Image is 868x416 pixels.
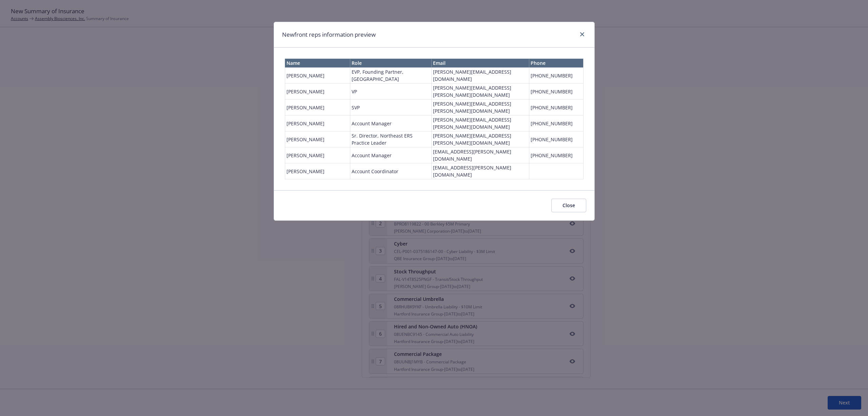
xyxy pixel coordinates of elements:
[431,68,529,84] td: [PERSON_NAME][EMAIL_ADDRESS][DOMAIN_NAME]
[285,59,350,68] th: Name
[529,100,583,115] td: [PHONE_NUMBER]
[431,59,529,68] th: Email
[431,100,529,115] td: [PERSON_NAME][EMAIL_ADDRESS][PERSON_NAME][DOMAIN_NAME]
[285,147,350,163] td: [PERSON_NAME]
[350,59,431,68] th: Role
[350,68,431,84] td: EVP, Founding Partner, [GEOGRAPHIC_DATA]
[529,131,583,147] td: [PHONE_NUMBER]
[350,131,431,147] td: Sr. Director, Northeast ERS Practice Leader
[350,84,431,100] td: VP
[282,30,376,39] h1: Newfront reps information preview
[350,147,431,163] td: Account Manager
[350,163,431,179] td: Account Coordinator
[285,115,350,131] td: [PERSON_NAME]
[431,131,529,147] td: [PERSON_NAME][EMAIL_ADDRESS][PERSON_NAME][DOMAIN_NAME]
[431,147,529,163] td: [EMAIL_ADDRESS][PERSON_NAME][DOMAIN_NAME]
[529,147,583,163] td: [PHONE_NUMBER]
[529,68,583,84] td: [PHONE_NUMBER]
[529,59,583,68] th: Phone
[285,68,350,84] td: [PERSON_NAME]
[551,199,586,212] button: Close
[285,163,350,179] td: [PERSON_NAME]
[285,84,350,100] td: [PERSON_NAME]
[285,131,350,147] td: [PERSON_NAME]
[285,100,350,115] td: [PERSON_NAME]
[529,115,583,131] td: [PHONE_NUMBER]
[578,30,586,38] a: close
[350,100,431,115] td: SVP
[431,115,529,131] td: [PERSON_NAME][EMAIL_ADDRESS][PERSON_NAME][DOMAIN_NAME]
[350,115,431,131] td: Account Manager
[529,84,583,100] td: [PHONE_NUMBER]
[431,163,529,179] td: [EMAIL_ADDRESS][PERSON_NAME][DOMAIN_NAME]
[431,84,529,100] td: [PERSON_NAME][EMAIL_ADDRESS][PERSON_NAME][DOMAIN_NAME]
